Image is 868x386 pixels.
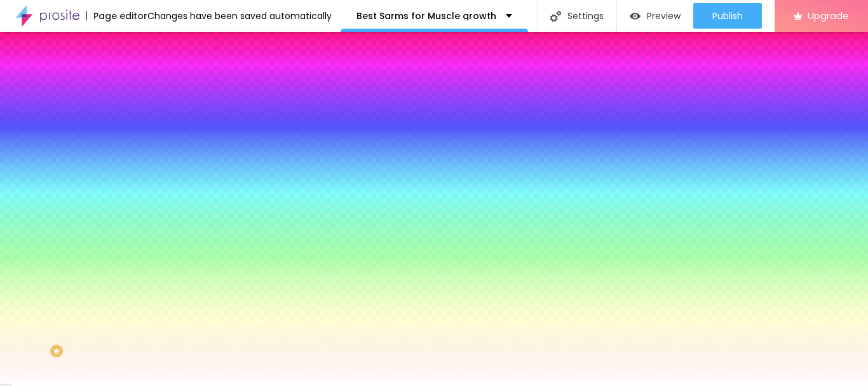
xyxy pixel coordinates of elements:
[712,11,743,21] span: Publish
[356,11,496,20] p: Best Sarms for Muscle growth
[630,11,641,22] img: view-1.svg
[550,11,561,22] img: Icone
[86,11,147,20] div: Page editor
[147,11,332,20] div: Changes have been saved automatically
[693,3,762,29] button: Publish
[617,3,693,29] button: Preview
[647,11,681,21] span: Preview
[808,10,849,21] span: Upgrade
